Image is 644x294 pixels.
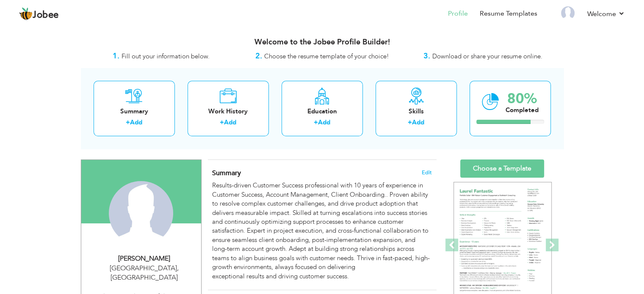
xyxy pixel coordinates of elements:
div: [GEOGRAPHIC_DATA] [GEOGRAPHIC_DATA] [88,264,201,283]
div: Education [288,107,356,116]
span: Summary [212,168,241,178]
span: , [177,264,179,273]
a: Add [412,118,424,126]
div: Results-driven Customer Success professional with 10 years of experience in Customer Success, Acc... [212,181,431,281]
a: Choose a Template [460,159,544,178]
span: Download or share your resume online. [432,52,542,60]
span: Jobee [33,11,59,20]
div: Work History [194,107,262,116]
a: Add [224,118,236,126]
label: + [220,118,224,127]
label: + [314,118,318,127]
img: Profile Img [561,6,575,20]
strong: 2. [255,51,262,61]
div: 80% [506,92,539,106]
span: Fill out your information below. [122,52,210,60]
div: [PERSON_NAME] [88,254,201,264]
strong: 1. [113,51,119,61]
a: Profile [448,9,468,19]
img: Mirza Tanzeel Ahmad [109,181,173,245]
span: Choose the resume template of your choice! [264,52,389,60]
a: Resume Templates [480,9,537,19]
span: Edit [422,170,432,176]
img: jobee.io [19,7,33,21]
div: Completed [506,106,539,115]
a: Jobee [19,7,59,21]
div: Skills [382,107,450,116]
a: Add [318,118,330,126]
a: Welcome [587,9,625,19]
div: Summary [100,107,168,116]
a: Add [130,118,142,126]
label: + [408,118,412,127]
label: + [126,118,130,127]
h4: Adding a summary is a quick and easy way to highlight your experience and interests. [212,169,431,177]
h3: Welcome to the Jobee Profile Builder! [81,38,564,47]
strong: 3. [423,51,430,61]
